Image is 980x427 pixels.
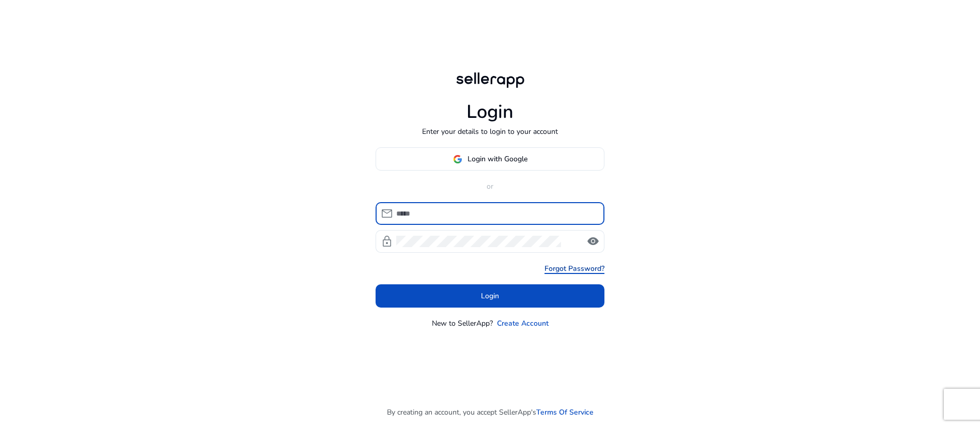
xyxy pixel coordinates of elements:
[545,263,604,274] a: Forgot Password?
[376,147,604,171] button: Login with Google
[466,101,514,123] h1: Login
[481,291,499,301] span: Login
[497,318,549,329] a: Create Account
[587,235,599,248] span: visibility
[422,126,558,137] p: Enter your details to login to your account
[453,155,462,164] img: google-logo.svg
[381,235,393,248] span: lock
[376,181,604,192] p: or
[468,154,527,164] span: Login with Google
[376,284,604,308] button: Login
[381,207,393,220] span: mail
[536,407,594,418] a: Terms Of Service
[432,318,493,329] p: New to SellerApp?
